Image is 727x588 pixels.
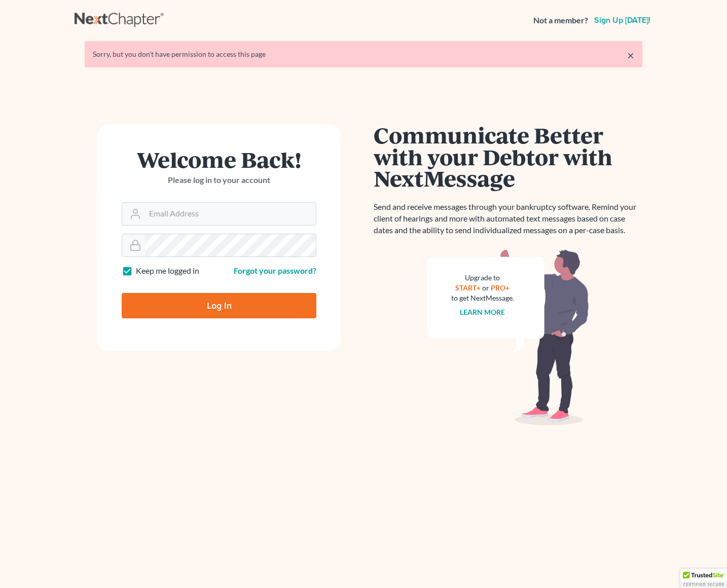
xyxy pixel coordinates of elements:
[374,201,642,236] p: Send and receive messages through your bankruptcy software. Remind your client of hearings and mo...
[483,283,490,292] span: or
[533,15,588,26] strong: Not a member?
[374,124,642,189] h1: Communicate Better with your Debtor with NextMessage
[122,149,316,170] h1: Welcome Back!
[680,569,727,588] div: TrustedSite Certified
[451,273,514,283] div: Upgrade to
[491,283,510,292] a: PRO+
[627,49,634,61] a: ×
[456,283,481,292] a: START+
[592,16,652,24] a: Sign up [DATE]!
[427,248,589,426] img: nextmessage_bg-59042aed3d76b12b5cd301f8e5b87938c9018125f34e5fa2b7a6b67550977c72.svg
[451,293,514,303] div: to get NextMessage.
[460,308,505,316] a: Learn more
[93,49,634,59] div: Sorry, but you don't have permission to access this page
[122,293,316,318] input: Log In
[145,203,316,225] input: Email Address
[122,174,316,186] p: Please log in to your account
[136,265,199,277] label: Keep me logged in
[234,266,316,275] a: Forgot your password?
